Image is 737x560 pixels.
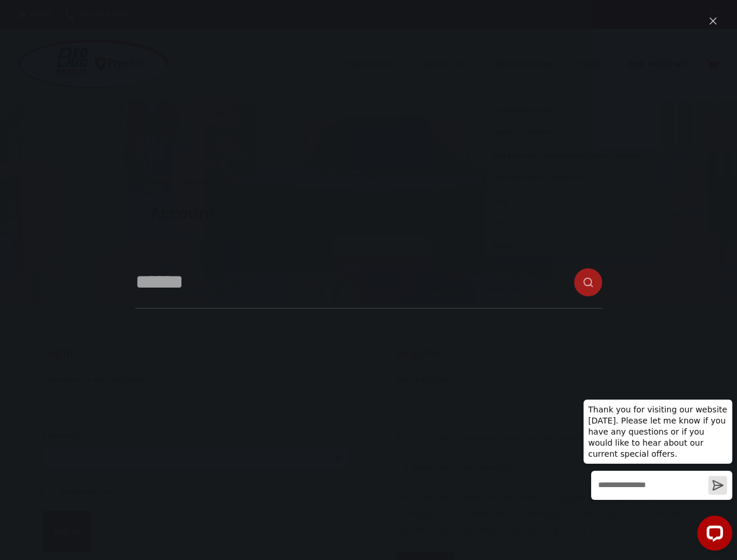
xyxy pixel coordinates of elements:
[338,29,694,99] nav: Primary
[711,10,719,19] button: Search
[486,99,661,121] a: Instructional Videos
[43,510,91,552] button: Log in
[43,344,349,362] h2: Login
[486,167,661,189] a: Bed Bug Heater Comparison
[338,29,416,99] a: Industries
[43,487,52,496] input: Remember me
[620,29,694,99] a: Our Reviews
[184,177,216,188] span: Account
[396,429,694,446] p: A link to set a new password will be sent to your email address.
[150,178,170,186] span: Home
[396,462,406,471] input: Subscribe to our newsletter
[150,177,170,188] a: Home
[413,462,517,472] span: Subscribe to our newsletter
[43,373,349,387] label: Username or email address
[396,344,694,362] h2: Register
[486,122,661,144] a: Lease Information
[59,487,114,496] span: Remember me
[396,489,694,538] p: Your personal data will be used to support your experience throughout this website, to manage acc...
[150,200,588,226] h1: Account
[486,29,571,99] a: Information
[486,145,661,167] a: Bed Bug Heat Treatment Pre-Project Checklist
[486,235,661,257] a: Policies
[486,190,661,212] a: Blog
[416,29,485,99] a: About Us
[574,388,737,560] iframe: LiveChat chat widget
[334,454,342,463] button: Show password
[396,373,694,387] label: Email address
[43,429,349,443] label: Password
[486,212,661,235] a: FAQ’s
[571,29,620,99] a: Shop
[554,524,616,535] a: privacy policy
[18,38,170,90] img: Prevsol/Bed Bug Heat Doctor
